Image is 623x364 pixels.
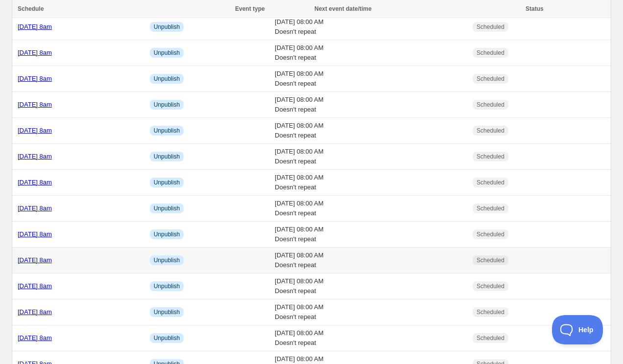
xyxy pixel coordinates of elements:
a: [DATE] 8am [18,282,52,290]
td: [DATE] 08:00 AM Doesn't repeat [272,196,470,222]
a: [DATE] 8am [18,230,52,238]
span: Unpublish [154,230,180,238]
td: [DATE] 08:00 AM Doesn't repeat [272,144,470,170]
span: Scheduled [477,334,504,342]
span: Unpublish [154,179,180,186]
span: Scheduled [477,101,504,109]
td: [DATE] 08:00 AM Doesn't repeat [272,40,470,66]
td: [DATE] 08:00 AM Doesn't repeat [272,66,470,92]
span: Scheduled [477,23,504,31]
td: [DATE] 08:00 AM Doesn't repeat [272,325,470,351]
span: Scheduled [477,256,504,264]
td: [DATE] 08:00 AM Doesn't repeat [272,14,470,40]
a: [DATE] 8am [18,334,52,341]
span: Unpublish [154,308,180,316]
a: [DATE] 8am [18,256,52,264]
span: Unpublish [154,75,180,83]
span: Scheduled [477,127,504,135]
span: Event type [235,5,265,12]
a: [DATE] 8am [18,308,52,316]
a: [DATE] 8am [18,75,52,82]
span: Scheduled [477,282,504,290]
span: Unpublish [154,101,180,109]
span: Unpublish [154,205,180,212]
a: [DATE] 8am [18,179,52,186]
td: [DATE] 08:00 AM Doesn't repeat [272,248,470,273]
a: [DATE] 8am [18,127,52,134]
span: Unpublish [154,127,180,135]
span: Scheduled [477,179,504,186]
span: Unpublish [154,23,180,31]
span: Schedule [18,5,44,12]
span: Unpublish [154,153,180,160]
span: Scheduled [477,230,504,238]
span: Scheduled [477,75,504,83]
span: Unpublish [154,334,180,342]
td: [DATE] 08:00 AM Doesn't repeat [272,222,470,248]
span: Scheduled [477,49,504,57]
td: [DATE] 08:00 AM Doesn't repeat [272,118,470,144]
a: [DATE] 8am [18,205,52,212]
a: [DATE] 8am [18,23,52,30]
span: Next event date/time [314,5,372,12]
td: [DATE] 08:00 AM Doesn't repeat [272,170,470,196]
a: [DATE] 8am [18,101,52,108]
a: [DATE] 8am [18,153,52,160]
span: Unpublish [154,256,180,264]
iframe: Toggle Customer Support [552,315,603,344]
span: Scheduled [477,308,504,316]
td: [DATE] 08:00 AM Doesn't repeat [272,273,470,299]
span: Status [526,5,544,12]
span: Scheduled [477,205,504,212]
span: Unpublish [154,282,180,290]
td: [DATE] 08:00 AM Doesn't repeat [272,92,470,118]
a: [DATE] 8am [18,49,52,56]
td: [DATE] 08:00 AM Doesn't repeat [272,299,470,325]
span: Scheduled [477,153,504,160]
span: Unpublish [154,49,180,57]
